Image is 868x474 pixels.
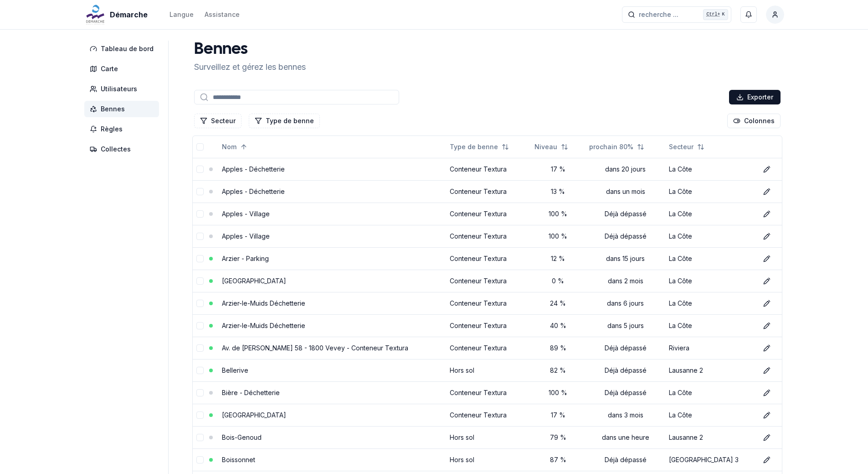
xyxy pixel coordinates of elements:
[205,9,240,20] a: Assistance
[84,4,106,26] img: Démarche Logo
[665,381,756,404] td: La Côte
[222,344,408,352] a: Av. de [PERSON_NAME] 58 - 1800 Vevey - Conteneur Textura
[589,142,633,151] span: prochain 80%
[665,292,756,314] td: La Côte
[196,166,204,173] button: select-row
[222,411,286,419] a: [GEOGRAPHIC_DATA]
[534,165,582,174] div: 17 %
[534,433,582,442] div: 79 %
[110,9,148,20] span: Démarche
[196,143,204,151] button: select-all
[446,203,531,225] td: Conteneur Textura
[84,61,163,77] a: Carte
[589,321,662,330] div: dans 5 jours
[222,322,305,329] a: Arzier-le-Muids Déchetterie
[446,180,531,203] td: Conteneur Textura
[222,456,255,464] a: Boissonnet
[665,247,756,270] td: La Côte
[534,299,582,308] div: 24 %
[446,225,531,247] td: Conteneur Textura
[84,101,163,117] a: Bennes
[222,165,285,173] a: Apples - Déchetterie
[534,142,557,151] span: Niveau
[534,388,582,397] div: 100 %
[222,389,280,396] a: Bière - Déchetterie
[534,232,582,241] div: 100 %
[222,433,262,441] a: Bois-Genoud
[249,114,320,128] button: Filtrer les lignes
[446,314,531,337] td: Conteneur Textura
[446,426,531,448] td: Hors sol
[665,404,756,426] td: La Côte
[446,247,531,270] td: Conteneur Textura
[196,344,204,352] button: select-row
[101,104,125,114] span: Bennes
[222,188,285,195] a: Apples - Déchetterie
[729,90,781,104] button: Exporter
[534,187,582,196] div: 13 %
[665,359,756,381] td: Lausanne 2
[663,140,710,154] button: Not sorted. Click to sort ascending.
[222,210,270,218] a: Apples - Village
[589,209,662,219] div: Déjà dépassé
[169,10,194,19] div: Langue
[589,433,662,442] div: dans une heure
[534,209,582,219] div: 100 %
[84,121,163,137] a: Règles
[589,232,662,241] div: Déjà dépassé
[589,299,662,308] div: dans 6 jours
[196,210,204,218] button: select-row
[101,125,123,134] span: Règles
[589,411,662,420] div: dans 3 mois
[639,10,678,19] span: recherche ...
[534,344,582,353] div: 89 %
[196,389,204,396] button: select-row
[589,344,662,353] div: Déjà dépassé
[196,456,204,464] button: select-row
[194,41,306,59] h1: Bennes
[216,140,253,154] button: Sorted ascending. Click to sort descending.
[169,9,194,20] button: Langue
[196,233,204,240] button: select-row
[446,292,531,314] td: Conteneur Textura
[534,366,582,375] div: 82 %
[589,455,662,464] div: Déjà dépassé
[589,276,662,286] div: dans 2 mois
[222,366,248,374] a: Bellerive
[196,300,204,307] button: select-row
[446,359,531,381] td: Hors sol
[665,448,756,471] td: [GEOGRAPHIC_DATA] 3
[101,44,154,53] span: Tableau de bord
[196,411,204,419] button: select-row
[669,142,693,151] span: Secteur
[446,381,531,404] td: Conteneur Textura
[196,367,204,374] button: select-row
[222,255,269,262] a: Arzier - Parking
[101,145,131,154] span: Collectes
[665,426,756,448] td: Lausanne 2
[450,142,498,151] span: Type de benne
[222,232,270,240] a: Apples - Village
[665,180,756,203] td: La Côte
[665,270,756,292] td: La Côte
[446,158,531,180] td: Conteneur Textura
[446,448,531,471] td: Hors sol
[446,337,531,359] td: Conteneur Textura
[194,61,306,73] p: Surveillez et gérez les bennes
[534,321,582,330] div: 40 %
[584,140,650,154] button: Not sorted. Click to sort ascending.
[589,165,662,174] div: dans 20 jours
[84,41,163,57] a: Tableau de bord
[101,84,137,94] span: Utilisateurs
[534,411,582,420] div: 17 %
[84,81,163,97] a: Utilisateurs
[589,187,662,196] div: dans un mois
[196,277,204,285] button: select-row
[589,254,662,263] div: dans 15 jours
[101,64,118,73] span: Carte
[665,225,756,247] td: La Côte
[84,141,163,157] a: Collectes
[665,337,756,359] td: Riviera
[446,404,531,426] td: Conteneur Textura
